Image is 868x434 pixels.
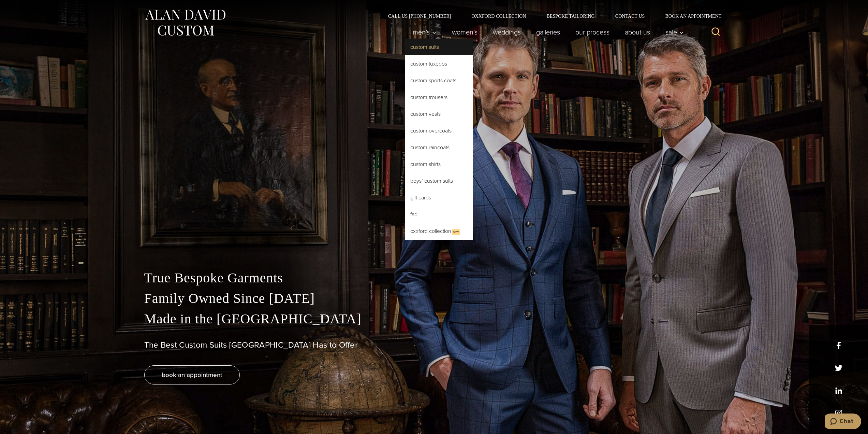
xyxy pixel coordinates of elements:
[405,25,687,39] nav: Primary Navigation
[378,14,724,18] nav: Secondary Navigation
[144,340,724,350] h1: The Best Custom Suits [GEOGRAPHIC_DATA] Has to Offer
[144,268,724,329] p: True Bespoke Garments Family Owned Since [DATE] Made in the [GEOGRAPHIC_DATA]
[655,14,724,18] a: Book an Appointment
[405,173,473,189] a: Boys’ Custom Suits
[568,25,617,39] a: Our Process
[444,25,485,39] a: Women’s
[825,414,861,431] iframe: Opens a widget where you can chat to one of our agents
[835,409,842,417] a: instagram
[617,25,658,39] a: About Us
[708,24,724,40] button: View Search Form
[405,206,473,223] a: FAQ
[405,89,473,106] a: Custom Trousers
[405,39,473,55] a: Custom Suits
[144,365,240,384] a: book an appointment
[144,8,226,38] img: Alan David Custom
[405,123,473,139] a: Custom Overcoats
[452,229,460,235] span: New
[405,25,444,39] button: Child menu of Men’s
[605,14,655,18] a: Contact Us
[485,25,528,39] a: weddings
[405,139,473,156] a: Custom Raincoats
[536,14,605,18] a: Bespoke Tailoring
[658,25,687,39] button: Sale sub menu toggle
[405,190,473,206] a: Gift Cards
[405,72,473,89] a: Custom Sports Coats
[461,14,536,18] a: Oxxford Collection
[835,342,842,349] a: facebook
[528,25,568,39] a: Galleries
[405,106,473,122] a: Custom Vests
[835,364,842,372] a: x/twitter
[405,56,473,72] a: Custom Tuxedos
[405,156,473,172] a: Custom Shirts
[835,387,842,394] a: linkedin
[378,14,461,18] a: Call Us [PHONE_NUMBER]
[405,223,473,240] a: Oxxford CollectionNew
[162,370,222,380] span: book an appointment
